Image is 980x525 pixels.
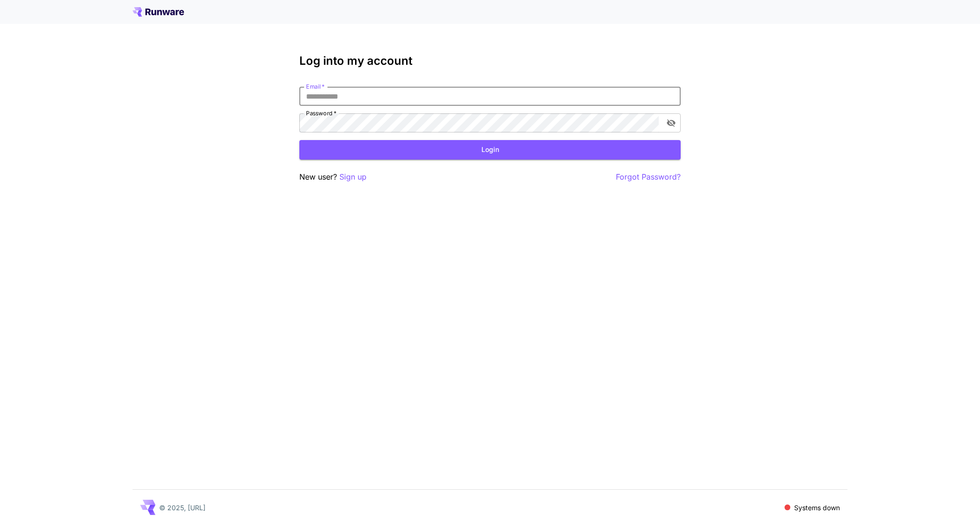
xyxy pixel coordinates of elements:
button: toggle password visibility [663,114,680,131]
p: Systems down [794,503,840,513]
button: Login [299,140,681,160]
button: Sign up [339,171,367,183]
p: © 2025, [URL] [159,503,205,513]
h3: Log into my account [299,54,681,68]
label: Email [306,82,325,91]
button: Forgot Password? [616,171,681,183]
p: New user? [299,171,367,183]
label: Password [306,109,337,117]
